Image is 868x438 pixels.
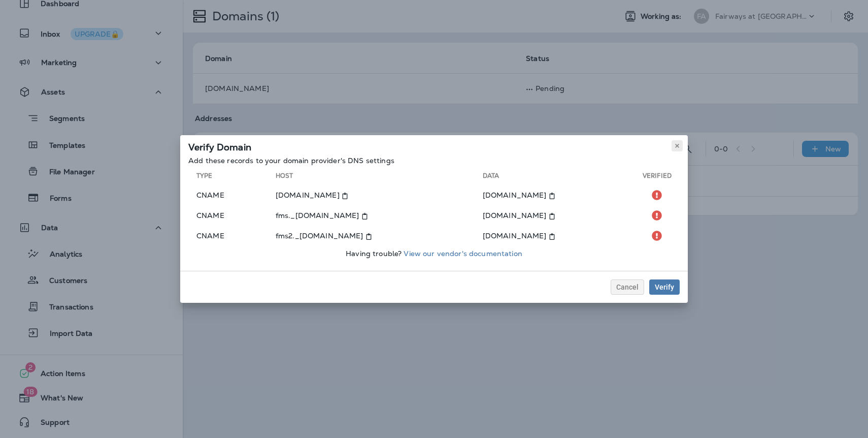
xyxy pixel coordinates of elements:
[188,172,276,184] th: Type
[483,172,643,184] th: Data
[483,206,643,225] td: [DOMAIN_NAME]
[188,157,680,165] p: Add these records to your domain provider's DNS settings
[276,206,483,225] td: fms._[DOMAIN_NAME]
[643,172,680,184] th: Verified
[188,249,680,258] p: Having trouble?
[616,284,639,291] span: Cancel
[276,227,483,245] td: fms2._[DOMAIN_NAME]
[483,186,643,204] td: [DOMAIN_NAME]
[276,172,483,184] th: Host
[483,227,643,245] td: [DOMAIN_NAME]
[611,279,644,295] button: Cancel
[188,227,276,245] td: cname
[188,206,276,225] td: cname
[404,249,522,258] a: View our vendor's documentation
[180,135,688,157] div: Verify Domain
[649,279,680,295] button: Verify
[276,186,483,204] td: [DOMAIN_NAME]
[655,284,674,291] div: Verify
[188,186,276,204] td: cname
